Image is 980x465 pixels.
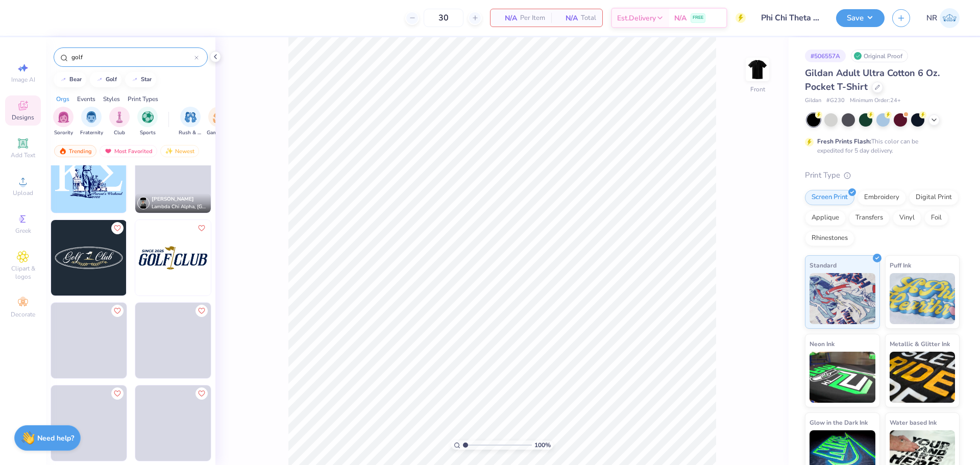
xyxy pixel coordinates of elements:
button: Like [111,305,124,317]
div: Events [77,94,95,104]
a: NR [926,8,960,28]
span: Image AI [11,76,35,84]
img: 21ebb748-e3ed-431f-8d52-259dc4027df2 [51,137,127,213]
div: Orgs [56,94,69,104]
img: Game Day Image [213,111,225,123]
div: Screen Print [805,190,854,205]
div: filter for Rush & Bid [179,107,202,137]
button: filter button [80,107,103,137]
span: Est. Delivery [617,13,656,23]
span: Water based Ink [890,417,937,428]
button: star [125,72,156,87]
span: Greek [15,227,31,235]
div: Foil [924,210,948,226]
img: Standard [810,273,875,324]
button: Like [111,222,124,234]
span: Game Day [207,129,230,137]
span: Gildan Adult Ultra Cotton 6 Oz. Pocket T-Shirt [805,67,940,93]
strong: Need help? [37,433,74,443]
div: star [141,77,152,82]
span: Designs [12,113,34,121]
span: Club [114,129,125,137]
img: trend_line.gif [59,77,67,83]
img: trend_line.gif [95,77,104,83]
input: Untitled Design [753,8,828,28]
div: filter for Game Day [207,107,230,137]
span: Decorate [11,310,35,319]
div: filter for Sports [137,107,158,137]
span: Gildan [805,96,821,105]
div: golf [106,77,117,82]
span: # G230 [826,96,845,105]
span: Total [581,13,596,23]
span: Lambda Chi Alpha, [GEOGRAPHIC_DATA][US_STATE] at [GEOGRAPHIC_DATA] [152,203,207,211]
img: Niki Roselle Tendencia [940,8,960,28]
img: Newest.gif [165,148,173,155]
img: Neon Ink [810,352,875,403]
div: Most Favorited [100,145,157,157]
div: Digital Print [909,190,959,205]
button: Like [195,387,208,400]
span: Puff Ink [890,260,911,271]
button: filter button [179,107,202,137]
button: Like [195,222,208,234]
img: Club Image [114,111,125,123]
img: Fraternity Image [86,111,97,123]
div: filter for Fraternity [80,107,103,137]
img: Metallic & Glitter Ink [890,352,955,403]
button: Like [111,387,124,400]
img: Sports Image [142,111,154,123]
span: FREE [693,14,703,21]
div: Styles [103,94,120,104]
div: bear [69,77,82,82]
div: Original Proof [851,50,908,62]
span: Rush & Bid [179,129,202,137]
img: 81c72cf0-b295-4db0-9a0f-d2f23387bba2 [126,137,202,213]
img: Front [747,59,768,80]
button: filter button [207,107,230,137]
input: – – [424,9,463,27]
span: NR [926,12,937,24]
span: [PERSON_NAME] [152,195,194,203]
span: Standard [810,260,837,271]
button: golf [90,72,121,87]
span: 100 % [534,440,551,450]
button: filter button [53,107,73,137]
span: Add Text [11,151,35,159]
div: This color can be expedited for 5 day delivery. [817,137,943,155]
img: Rush & Bid Image [185,111,197,123]
img: most_fav.gif [104,148,112,155]
img: 92bf574c-c147-4de2-9c5d-df8b00e86422 [126,220,202,296]
span: Fraternity [80,129,103,137]
img: Sorority Image [58,111,69,123]
div: filter for Sorority [53,107,73,137]
img: a6f36195-e4ee-4e25-932f-a78ffd305ea6 [210,220,286,296]
span: Sorority [54,129,73,137]
span: Clipart & logos [5,264,41,281]
div: Front [750,85,765,94]
button: Like [195,305,208,317]
div: Newest [160,145,199,157]
img: Puff Ink [890,273,955,324]
div: Vinyl [893,210,921,226]
span: Upload [13,189,33,197]
div: Applique [805,210,846,226]
button: Save [836,9,885,27]
strong: Fresh Prints Flash: [817,137,871,145]
div: # 506557A [805,50,846,62]
div: filter for Club [109,107,130,137]
div: Embroidery [857,190,906,205]
button: filter button [137,107,158,137]
span: Neon Ink [810,338,835,349]
img: 676f06da-4b05-404b-bc08-9745399bd524 [51,220,127,296]
img: Avatar [137,197,150,209]
div: Rhinestones [805,231,854,246]
div: Trending [54,145,96,157]
div: Transfers [849,210,890,226]
span: Metallic & Glitter Ink [890,338,950,349]
img: trending.gif [59,148,67,155]
span: Glow in the Dark Ink [810,417,868,428]
div: Print Type [805,169,960,181]
button: filter button [109,107,130,137]
span: N/A [497,13,517,23]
